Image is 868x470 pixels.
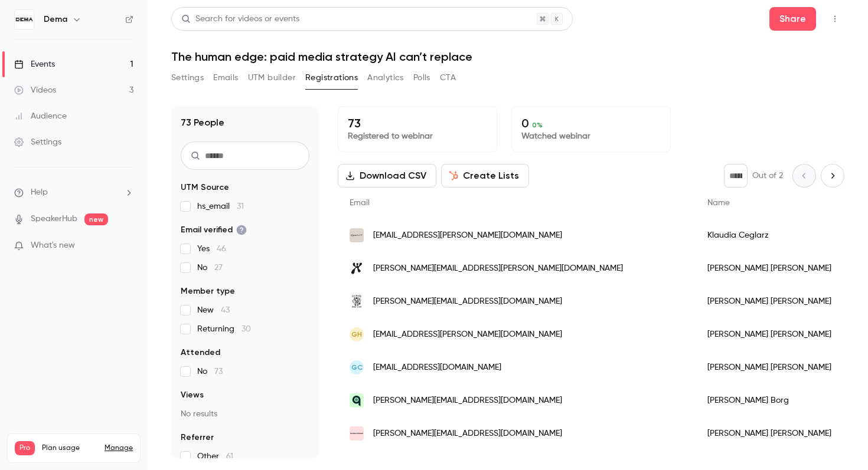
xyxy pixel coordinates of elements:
[373,328,562,341] span: [EMAIL_ADDRESS][PERSON_NAME][DOMAIN_NAME]
[181,285,235,297] span: Member type
[214,367,223,376] span: 73
[752,170,783,182] p: Out of 2
[248,68,296,87] button: UTM builder
[696,252,845,285] div: [PERSON_NAME] [PERSON_NAME]
[44,14,67,25] h6: Dema
[821,164,844,188] button: Next page
[521,130,661,142] p: Watched webinar
[14,136,61,148] div: Settings
[31,239,75,252] span: What's new
[305,68,358,87] button: Registrations
[532,121,543,129] span: 0 %
[696,219,845,252] div: Klaudia Ceglarz
[350,294,364,308] img: bbcicecream.eu
[181,182,229,193] span: UTM Source
[84,213,108,225] span: new
[213,68,238,87] button: Emails
[197,201,244,212] span: hs_email
[338,164,436,188] button: Download CSV
[221,306,230,314] span: 43
[350,261,364,275] img: houdinisportswear.com
[171,50,844,64] h1: The human edge: paid media strategy AI can’t replace
[15,441,35,455] span: Pro
[373,262,623,275] span: [PERSON_NAME][EMAIL_ADDRESS][PERSON_NAME][DOMAIN_NAME]
[181,224,247,236] span: Email verified
[181,182,309,462] section: facet-groups
[350,426,364,441] img: bubbleroom.com
[181,13,299,25] div: Search for videos or events
[350,199,370,207] span: Email
[214,264,223,272] span: 27
[769,7,816,31] button: Share
[373,361,501,374] span: [EMAIL_ADDRESS][DOMAIN_NAME]
[197,451,233,462] span: Other
[31,186,48,199] span: Help
[171,68,204,87] button: Settings
[14,186,133,199] li: help-dropdown-opener
[696,351,845,384] div: [PERSON_NAME] [PERSON_NAME]
[119,241,133,251] iframe: Noticeable Trigger
[14,110,67,122] div: Audience
[696,318,845,351] div: [PERSON_NAME] [PERSON_NAME]
[31,213,77,225] a: SpeakerHub
[373,395,562,407] span: [PERSON_NAME][EMAIL_ADDRESS][DOMAIN_NAME]
[197,323,251,335] span: Returning
[373,229,562,242] span: [EMAIL_ADDRESS][PERSON_NAME][DOMAIN_NAME]
[197,366,223,377] span: No
[350,393,364,407] img: qred.com
[351,329,362,340] span: GH
[217,245,226,253] span: 46
[351,362,363,373] span: GC
[197,262,223,274] span: No
[226,452,233,461] span: 61
[441,164,529,188] button: Create Lists
[181,116,224,130] h1: 73 People
[181,408,309,420] p: No results
[15,10,34,29] img: Dema
[181,389,204,401] span: Views
[696,285,845,318] div: [PERSON_NAME] [PERSON_NAME]
[373,295,562,308] span: [PERSON_NAME][EMAIL_ADDRESS][DOMAIN_NAME]
[367,68,404,87] button: Analytics
[181,347,220,359] span: Attended
[350,228,364,242] img: gant.com
[197,304,230,316] span: New
[521,116,661,130] p: 0
[440,68,456,87] button: CTA
[348,116,487,130] p: 73
[348,130,487,142] p: Registered to webinar
[42,443,97,453] span: Plan usage
[197,243,226,255] span: Yes
[237,202,244,211] span: 31
[413,68,430,87] button: Polls
[14,84,56,96] div: Videos
[696,384,845,417] div: [PERSON_NAME] Borg
[707,199,730,207] span: Name
[242,325,251,333] span: 30
[105,443,133,453] a: Manage
[696,417,845,450] div: [PERSON_NAME] [PERSON_NAME]
[373,428,562,440] span: [PERSON_NAME][EMAIL_ADDRESS][DOMAIN_NAME]
[14,58,55,70] div: Events
[181,432,214,443] span: Referrer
